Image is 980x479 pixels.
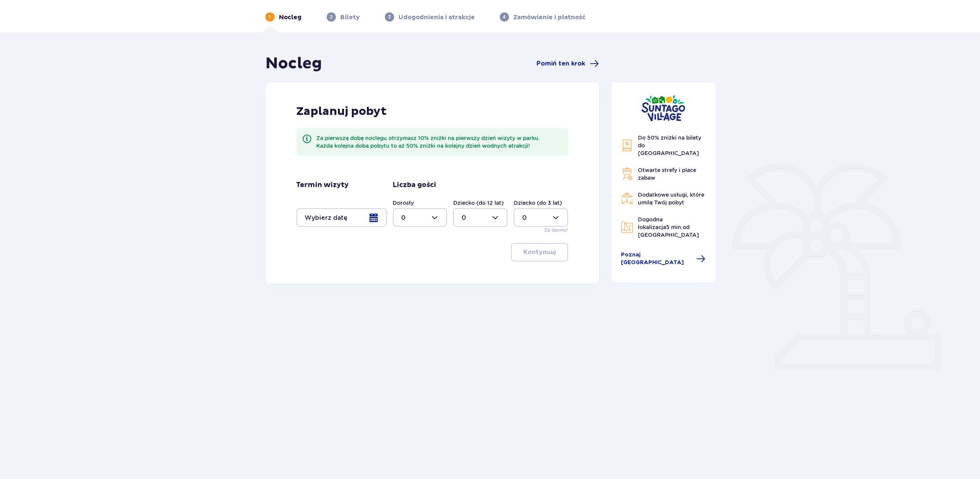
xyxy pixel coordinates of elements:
span: Pomiń ten krok [536,59,585,68]
span: Dogodna lokalizacja od [GEOGRAPHIC_DATA] [638,216,699,238]
p: Zamówienie i płatność [514,13,586,22]
img: Restaurant Icon [621,192,633,205]
a: Pomiń ten krok [536,59,599,68]
img: Grill Icon [621,168,633,180]
a: Poznaj [GEOGRAPHIC_DATA] [621,251,706,266]
label: Dziecko (do 3 lat) [514,199,562,207]
span: Do 50% zniżki na bilety do [GEOGRAPHIC_DATA] [638,135,701,156]
div: Za pierwszą dobę noclegu otrzymasz 10% zniżki na pierwszy dzień wizyty w parku. Każda kolejna dob... [317,134,562,150]
img: Map Icon [621,221,633,233]
button: Kontynuuj [511,243,568,261]
p: Kontynuuj [523,248,556,256]
p: 4 [503,13,506,20]
p: Udogodnienia i atrakcje [399,13,475,22]
h1: Nocleg [266,54,322,73]
p: Liczba gości [393,180,437,190]
p: 3 [388,13,391,20]
p: Za darmo! [544,227,568,234]
span: 5 min. [666,224,683,230]
p: Bilety [341,13,360,22]
span: Otwarte strefy i place zabaw [638,167,696,181]
p: Zaplanuj pobyt [297,104,387,119]
p: Nocleg [279,13,302,22]
p: 2 [330,13,332,20]
img: Suntago Village [641,95,685,121]
span: Poznaj [GEOGRAPHIC_DATA] [621,251,692,266]
p: Termin wizyty [297,180,349,190]
label: Dorosły [393,199,414,207]
p: 1 [269,13,271,20]
span: Dodatkowe usługi, które umilą Twój pobyt [638,192,704,206]
label: Dziecko (do 12 lat) [453,199,504,207]
img: Discount Icon [621,139,633,152]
